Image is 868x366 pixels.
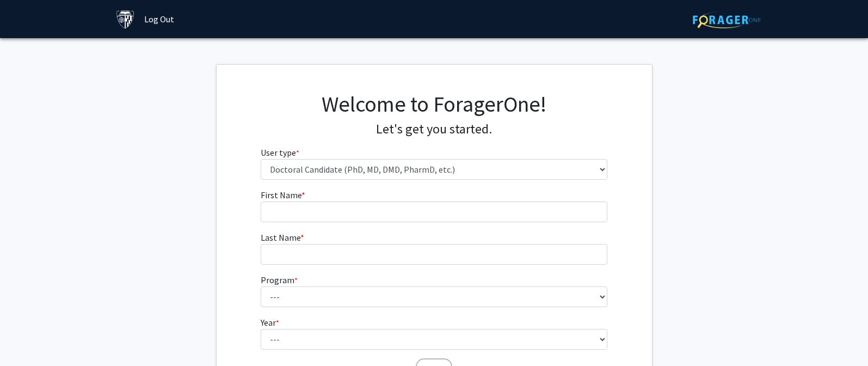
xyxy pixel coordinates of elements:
iframe: Chat [8,317,46,358]
span: Last Name [261,232,300,243]
span: First Name [261,190,301,200]
label: Program [261,273,298,286]
h4: Let's get you started. [261,121,607,137]
img: Johns Hopkins University Logo [116,10,135,29]
img: ForagerOne Logo [693,11,761,28]
h1: Welcome to ForagerOne! [261,91,607,117]
label: Year [261,316,279,329]
label: User type [261,146,299,159]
